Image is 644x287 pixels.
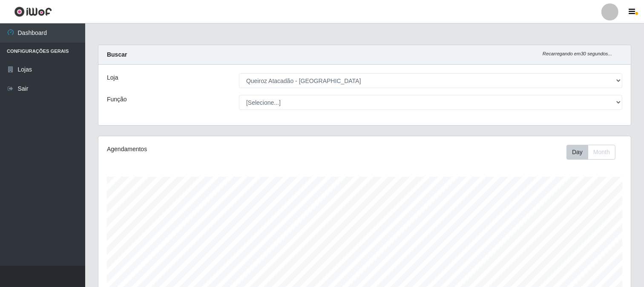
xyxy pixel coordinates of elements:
div: Agendamentos [107,145,314,154]
label: Loja [107,73,118,82]
div: Toolbar with button groups [566,145,622,160]
i: Recarregando em 30 segundos... [543,51,612,56]
button: Day [566,145,588,160]
strong: Buscar [107,51,127,58]
div: First group [566,145,615,160]
label: Função [107,95,127,104]
button: Month [588,145,615,160]
img: CoreUI Logo [14,6,52,17]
